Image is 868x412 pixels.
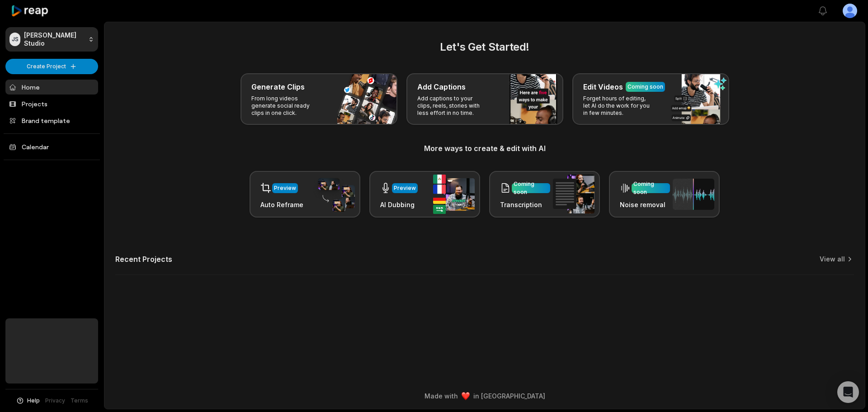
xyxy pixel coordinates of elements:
div: JS [9,33,20,46]
button: Create Project [5,59,98,74]
a: Calendar [5,139,98,154]
img: heart emoji [462,392,470,400]
img: noise_removal.png [673,179,714,210]
h3: Edit Videos [583,81,623,92]
h3: AI Dubbing [380,200,418,209]
div: Coming soon [514,180,548,196]
img: auto_reframe.png [313,177,355,212]
div: Coming soon [633,180,668,196]
h2: Recent Projects [115,255,172,264]
h3: Auto Reframe [260,200,303,209]
a: Brand template [5,113,98,128]
div: Made with in [GEOGRAPHIC_DATA] [113,391,857,401]
button: Help [16,397,40,405]
div: Preview [394,184,416,192]
div: Coming soon [627,83,663,91]
h3: Generate Clips [251,81,305,92]
h3: Noise removal [620,200,670,209]
a: Terms [71,397,88,405]
h3: More ways to create & edit with AI [115,143,854,154]
div: Preview [274,184,296,192]
img: ai_dubbing.png [433,175,475,214]
a: Projects [5,96,98,111]
h3: Transcription [500,200,550,209]
h3: Add Captions [417,81,466,92]
p: [PERSON_NAME] Studio [24,31,85,47]
a: View all [820,255,845,264]
div: Open Intercom Messenger [837,381,859,403]
span: Help [27,397,40,405]
h2: Let's Get Started! [115,39,854,55]
p: Forget hours of editing, let AI do the work for you in few minutes. [583,95,653,117]
img: transcription.png [553,175,594,213]
p: Add captions to your clips, reels, stories with less effort in no time. [417,95,487,117]
a: Home [5,80,98,95]
p: From long videos generate social ready clips in one click. [251,95,321,117]
a: Privacy [45,397,65,405]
